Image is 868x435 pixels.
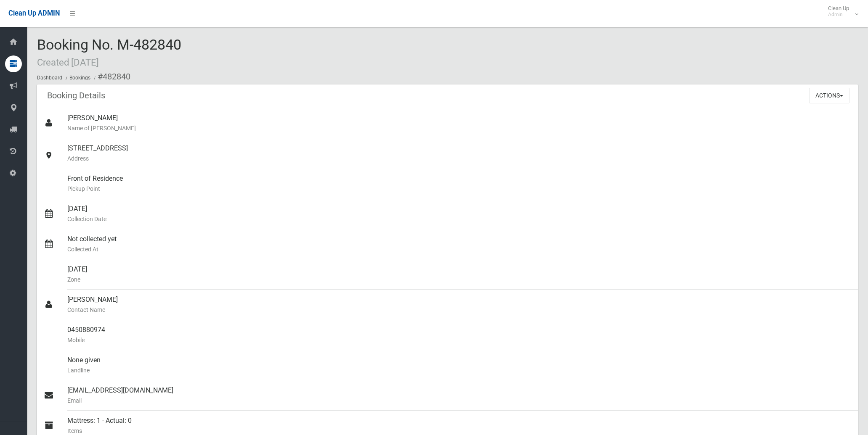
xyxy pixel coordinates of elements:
[67,138,851,169] div: [STREET_ADDRESS]
[67,380,851,411] div: [EMAIL_ADDRESS][DOMAIN_NAME]
[67,214,851,224] small: Collection Date
[67,335,851,345] small: Mobile
[67,229,851,259] div: Not collected yet
[67,169,851,199] div: Front of Residence
[67,395,851,406] small: Email
[37,87,115,104] header: Booking Details
[67,365,851,375] small: Landline
[67,244,851,254] small: Collected At
[92,69,130,84] li: #482840
[828,11,849,18] small: Admin
[37,57,99,68] small: Created [DATE]
[37,380,858,411] a: [EMAIL_ADDRESS][DOMAIN_NAME]Email
[37,75,62,81] a: Dashboard
[37,36,181,69] span: Booking No. M-482840
[67,123,851,133] small: Name of [PERSON_NAME]
[67,274,851,285] small: Zone
[67,350,851,380] div: None given
[67,305,851,315] small: Contact Name
[824,5,857,18] span: Clean Up
[67,199,851,229] div: [DATE]
[69,75,90,81] a: Bookings
[67,108,851,138] div: [PERSON_NAME]
[8,9,60,17] span: Clean Up ADMIN
[809,88,849,103] button: Actions
[67,320,851,350] div: 0450880974
[67,259,851,290] div: [DATE]
[67,184,851,194] small: Pickup Point
[67,290,851,320] div: [PERSON_NAME]
[67,153,851,163] small: Address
